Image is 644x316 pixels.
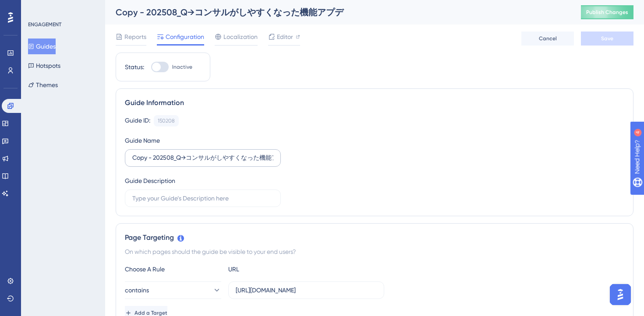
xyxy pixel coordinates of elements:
span: Need Help? [21,2,55,13]
div: 4 [61,4,64,11]
div: On which pages should the guide be visible to your end users? [125,246,624,257]
span: Save [601,35,613,42]
span: Inactive [172,63,192,70]
span: Cancel [539,35,557,42]
span: contains [125,285,149,295]
span: Editor [277,32,293,42]
button: Publish Changes [581,5,633,19]
input: Type your Guide’s Description here [132,193,273,203]
button: Save [581,32,633,46]
input: Type your Guide’s Name here [132,153,273,163]
button: Themes [28,77,58,93]
span: Localization [223,32,258,42]
button: Cancel [521,32,574,46]
span: Reports [124,32,146,42]
button: contains [125,281,221,299]
div: Choose A Rule [125,264,221,274]
div: Guide Information [125,98,624,108]
button: Hotspots [28,58,60,74]
div: Guide Description [125,176,175,186]
div: 150208 [158,117,175,124]
div: URL [228,264,325,274]
span: Configuration [166,32,204,42]
div: Guide ID: [125,115,150,126]
div: ENGAGEMENT [28,21,61,28]
div: Page Targeting [125,232,624,243]
input: yourwebsite.com/path [236,285,377,295]
div: Guide Name [125,135,160,146]
button: Guides [28,39,56,54]
iframe: UserGuiding AI Assistant Launcher [607,281,633,308]
div: Status: [125,62,144,72]
div: Copy - 202508_Q→コンサルがしやすくなった機能アプデ [116,6,559,18]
